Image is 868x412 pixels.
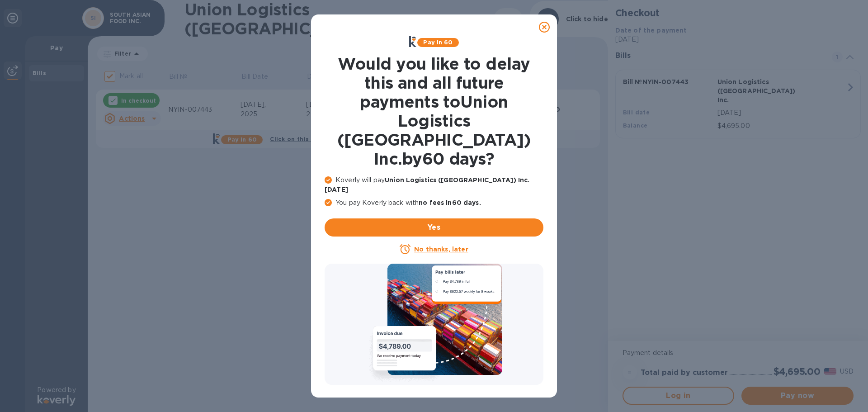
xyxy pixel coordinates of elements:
[325,198,543,208] p: You pay Koverly back with
[325,54,543,168] h1: Would you like to delay this and all future payments to Union Logistics ([GEOGRAPHIC_DATA]) Inc. ...
[419,199,481,206] b: no fees in 60 days .
[325,176,529,193] b: Union Logistics ([GEOGRAPHIC_DATA]) Inc. [DATE]
[325,218,543,237] button: Yes
[414,246,468,253] u: No thanks, later
[332,222,536,233] span: Yes
[325,175,543,194] p: Koverly will pay
[423,39,453,46] b: Pay in 60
